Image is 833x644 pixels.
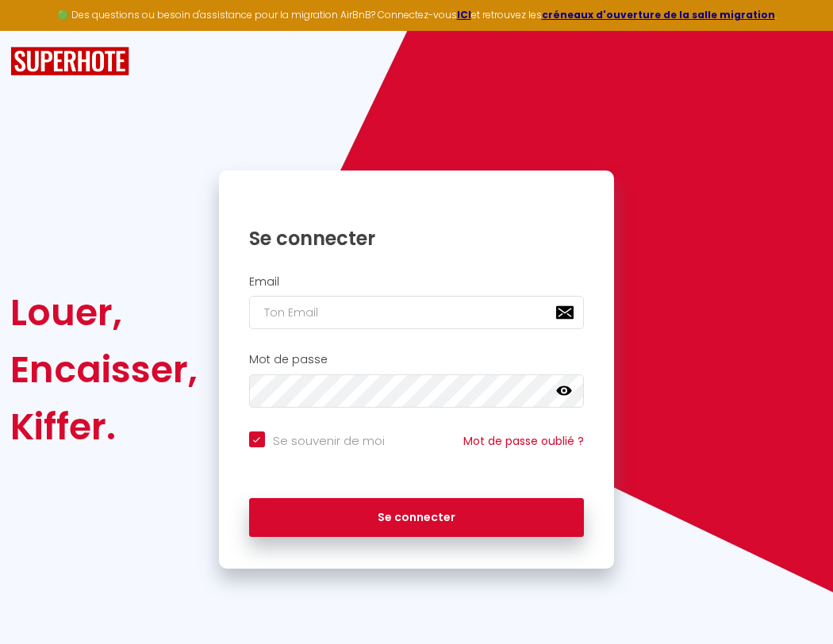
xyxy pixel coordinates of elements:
[249,353,585,366] h2: Mot de passe
[10,47,129,76] img: SuperHote logo
[10,398,198,455] div: Kiffer.
[249,226,585,251] h1: Se connecter
[10,284,198,341] div: Louer,
[249,498,585,538] button: Se connecter
[10,341,198,398] div: Encaisser,
[542,8,775,21] a: créneaux d'ouverture de la salle migration
[249,296,585,329] input: Ton Email
[463,433,584,449] a: Mot de passe oublié ?
[249,275,585,289] h2: Email
[457,8,471,21] a: ICI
